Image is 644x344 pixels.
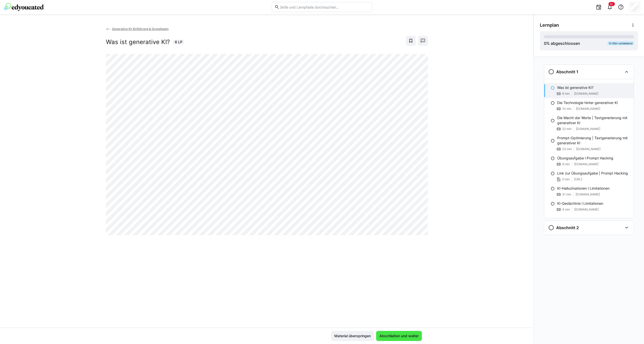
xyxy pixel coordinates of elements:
[376,331,422,341] button: Abschließen und weiter
[557,186,610,191] p: KI-Halluzinationen l Limitationen
[562,208,570,212] span: 4 min
[562,127,572,131] span: 22 min
[557,115,630,125] p: Die Macht der Worte | Textgenerierung mit generativer KI
[557,100,618,105] p: Die Technologie hinter generativer KI
[574,162,598,166] span: [DOMAIN_NAME]
[379,333,419,338] span: Abschließen und weiter
[334,333,372,338] span: Material überspringen
[544,40,580,46] div: % abgeschlossen
[556,225,579,230] h3: Abschnitt 2
[175,40,182,45] span: 6 LP
[540,22,559,28] span: Lernplan
[562,192,571,196] span: 21 min
[576,107,600,111] span: [DOMAIN_NAME]
[557,156,613,161] p: Übungsaufgabe l Prompt Hacking
[279,5,370,9] input: Skills und Lernpfade durchsuchen…
[112,27,169,31] span: Generative KI: Einführung & Grundlagen
[562,107,572,111] span: 10 min
[574,177,582,181] span: [URL]
[576,192,600,196] span: [DOMAIN_NAME]
[106,38,170,46] h2: Was ist generative KI?
[576,127,600,131] span: [DOMAIN_NAME]
[557,135,630,146] p: Prompt-Optimierung | Textgenerierung mit generativer KI
[557,201,603,206] p: KI-Gedächtnis l Limitationen
[562,177,570,181] span: 5 min
[574,208,599,212] span: [DOMAIN_NAME]
[562,162,570,166] span: 6 min
[607,41,634,45] div: 1h 50m verbleibend
[544,41,546,46] span: 0
[556,69,578,74] h3: Abschnitt 1
[331,331,374,341] button: Material überspringen
[562,92,570,96] span: 6 min
[562,147,572,151] span: 23 min
[574,92,598,96] span: [DOMAIN_NAME]
[557,85,593,90] p: Was ist generative KI?
[106,27,169,31] a: Generative KI: Einführung & Grundlagen
[557,171,628,176] p: Link zur Übungsaufgabe | Prompt Hacking
[610,3,613,6] span: 9+
[576,147,600,151] span: [DOMAIN_NAME]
